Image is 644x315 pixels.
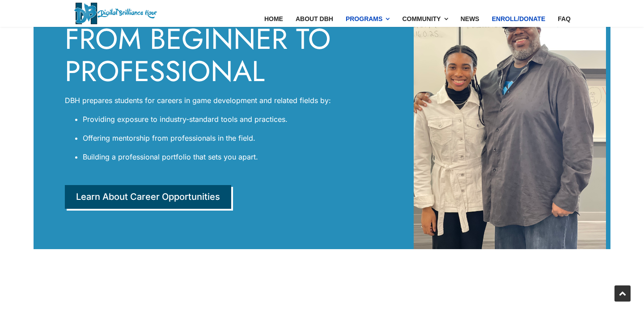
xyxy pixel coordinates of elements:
[65,23,376,87] h4: FROM BEGINNER TO PROFESSIONAL
[74,3,157,24] img: Digital Brilliance Hour
[83,113,376,125] p: Providing exposure to industry-standard tools and practices.
[599,272,644,315] iframe: Chat Widget
[65,185,231,209] a: Learn About Career Opportunities
[83,151,376,163] p: Building a professional portfolio that sets you apart.
[65,95,376,106] p: DBH prepares students for careers in game development and related fields by:
[83,132,376,144] p: Offering mentorship from professionals in the field.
